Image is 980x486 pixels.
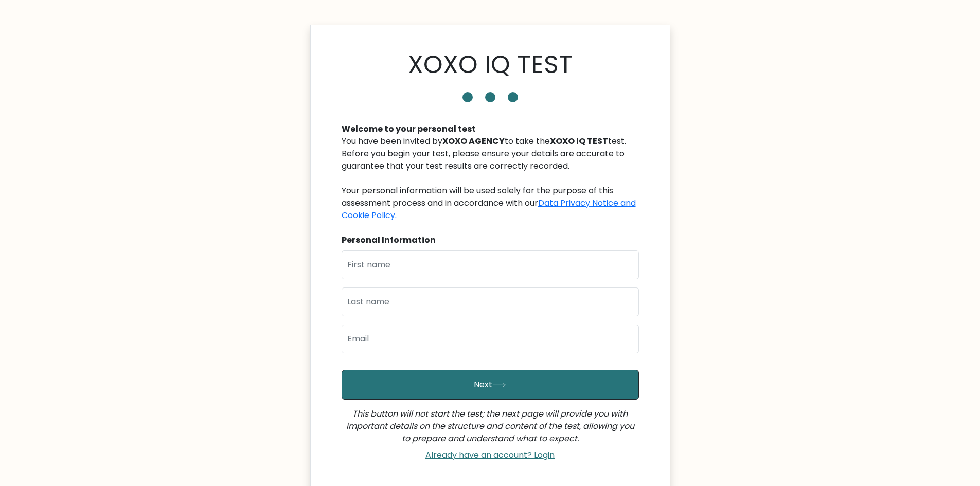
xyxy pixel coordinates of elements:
[346,408,634,444] i: This button will not start the test; the next page will provide you with important details on the...
[342,370,639,400] button: Next
[421,449,559,461] a: Already have an account? Login
[342,325,639,353] input: Email
[550,135,608,147] b: XOXO IQ TEST
[342,287,639,316] input: Last name
[442,135,505,147] b: XOXO AGENCY
[342,234,639,246] div: Personal Information
[342,250,639,279] input: First name
[342,135,639,222] div: You have been invited by to take the test. Before you begin your test, please ensure your details...
[342,123,639,135] div: Welcome to your personal test
[342,197,636,221] a: Data Privacy Notice and Cookie Policy.
[408,50,573,80] h1: XOXO IQ TEST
